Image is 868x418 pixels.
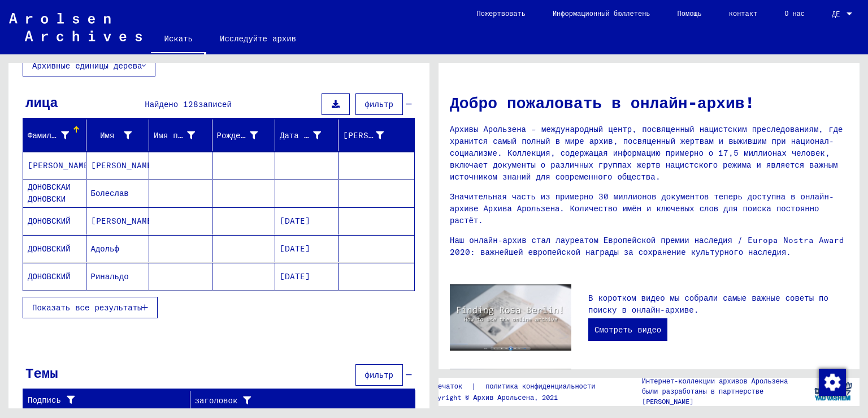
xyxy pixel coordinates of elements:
font: Дата рождения [280,130,342,140]
font: Болеслав [91,188,129,198]
font: ДОНОВСКИЙ [28,271,71,281]
img: Изменить согласие [819,369,846,396]
img: Arolsen_neg.svg [9,13,142,41]
font: В коротком видео мы собрали самые важные советы по поиску в онлайн-архиве. [588,293,828,315]
font: Помощь [678,9,702,18]
font: Рождение [217,130,255,140]
a: Искать [151,25,206,54]
font: Добро пожаловать в онлайн-архив! [450,92,754,112]
font: Найдено 128 [145,99,198,109]
font: фильтр [365,370,393,380]
div: Имя [91,126,149,144]
button: фильтр [355,93,403,115]
font: ДОНОВСКИЙ [28,216,71,226]
font: фильтр [365,99,393,109]
font: Ринальдо [91,271,129,281]
div: заголовок [195,391,401,410]
img: video.jpg [450,284,571,351]
div: Изменить согласие [818,368,845,395]
font: ДОНОВСКИЙ [28,244,71,254]
font: [PERSON_NAME] [91,160,157,170]
div: Дата рождения [280,126,338,144]
mat-header-cell: Дата рождения [275,120,338,151]
font: Имя [100,130,114,140]
font: были разработаны в партнерстве [PERSON_NAME] [642,387,763,406]
font: Информационный бюллетень [553,9,650,18]
div: Фамилия [28,126,86,144]
font: заголовок [195,395,238,406]
font: ДОНОВСКАИ ДОНОВСКИ [28,182,71,204]
button: Архивные единицы дерева [23,55,155,76]
font: Copyright © Архив Арольсена, 2021 [426,393,558,402]
font: Исследуйте архив [220,33,296,44]
font: [PERSON_NAME] заключенного [343,130,471,140]
font: отпечаток [426,382,462,390]
button: фильтр [355,364,403,386]
div: Подпись [28,391,190,410]
mat-header-cell: Рождение [212,120,276,151]
a: Смотреть видео [588,318,667,341]
font: Значительная часть из примерно 30 миллионов документов теперь доступна в онлайн-архиве Архива Аро... [450,191,834,225]
font: [PERSON_NAME] [91,216,157,226]
font: записей [198,99,232,109]
mat-header-cell: Имя [86,120,150,151]
div: Рождение [217,126,275,144]
font: Показать все результаты [32,302,142,313]
font: лица [25,93,58,110]
div: [PERSON_NAME] заключенного [343,126,401,144]
a: Исследуйте архив [206,25,310,52]
a: отпечаток [426,381,471,393]
font: [PERSON_NAME] [28,160,94,170]
font: контакт [729,9,757,18]
font: Адольф [91,244,119,254]
font: ДЕ [832,10,840,18]
font: Смотреть видео [594,325,661,335]
mat-header-cell: Фамилия [23,120,86,151]
font: [DATE] [280,271,310,281]
font: [DATE] [280,244,310,254]
font: Пожертвовать [476,9,525,18]
font: Имя при рождении [154,130,231,140]
a: политика конфиденциальности [476,381,609,393]
font: Темы [25,364,58,381]
font: Фамилия [28,130,61,140]
img: yv_logo.png [812,377,854,406]
div: Имя при рождении [154,126,212,144]
font: О нас [784,9,805,18]
font: Интернет-коллекции архивов Арользена [642,377,788,385]
font: Архивные единицы дерева [32,61,142,71]
font: политика конфиденциальности [485,382,595,390]
font: Архивы Арользена – международный центр, посвященный нацистским преследованиям, где хранится самый... [450,124,843,182]
mat-header-cell: Номер заключенного [338,120,415,151]
mat-header-cell: Имя при рождении [149,120,212,151]
font: Искать [164,33,193,44]
button: Показать все результаты [23,297,158,318]
font: Наш онлайн-архив стал лауреатом Европейской премии наследия / Europa Nostra Award 2020: важнейшей... [450,235,844,257]
font: | [471,381,476,391]
font: Подпись [28,395,61,405]
font: [DATE] [280,216,310,226]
